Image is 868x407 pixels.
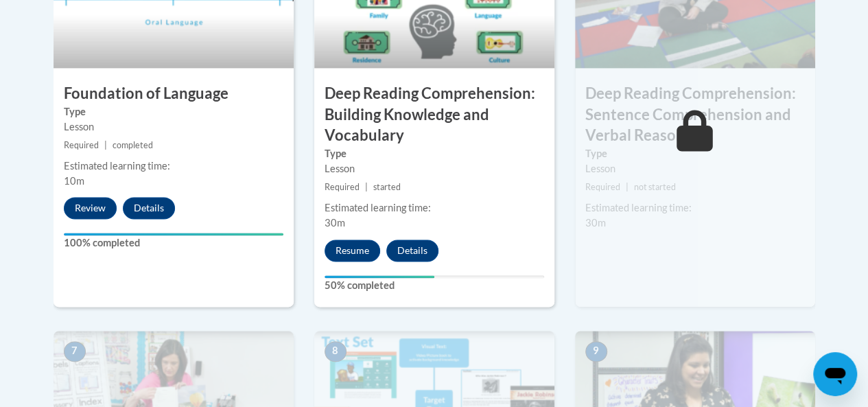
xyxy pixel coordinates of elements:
[585,341,607,362] span: 9
[585,200,805,216] div: Estimated learning time:
[64,175,84,187] span: 10m
[54,83,294,104] h3: Foundation of Language
[325,161,544,176] div: Lesson
[585,217,606,229] span: 30m
[314,83,554,146] h3: Deep Reading Comprehension: Building Knowledge and Vocabulary
[585,182,620,192] span: Required
[64,104,283,119] label: Type
[325,275,434,278] div: Your progress
[64,140,99,150] span: Required
[575,83,815,146] h3: Deep Reading Comprehension: Sentence Comprehension and Verbal Reasoning
[585,146,805,161] label: Type
[123,197,175,219] button: Details
[813,352,857,396] iframe: Button to launch messaging window
[325,182,360,192] span: Required
[325,217,345,229] span: 30m
[64,159,283,174] div: Estimated learning time:
[365,182,368,192] span: |
[373,182,401,192] span: started
[64,341,86,362] span: 7
[64,235,283,251] label: 100% completed
[325,278,544,293] label: 50% completed
[325,200,544,216] div: Estimated learning time:
[626,182,629,192] span: |
[64,119,283,135] div: Lesson
[386,240,438,261] button: Details
[325,146,544,161] label: Type
[325,341,347,362] span: 8
[634,182,676,192] span: not started
[64,197,117,219] button: Review
[64,233,283,235] div: Your progress
[104,140,107,150] span: |
[325,240,380,261] button: Resume
[585,161,805,176] div: Lesson
[113,140,153,150] span: completed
